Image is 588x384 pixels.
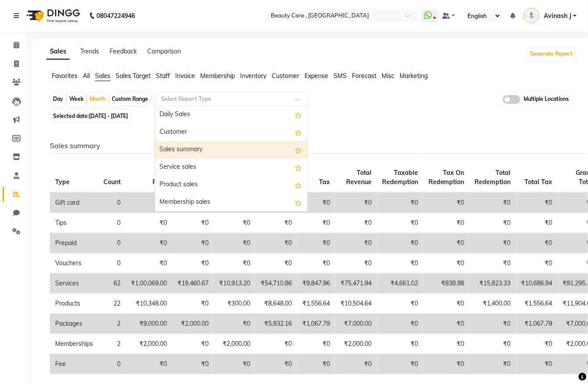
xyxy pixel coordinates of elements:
span: Inventory [240,72,266,80]
td: ₹0 [255,253,297,274]
td: ₹0 [335,354,377,374]
h6: Sales summary [50,142,569,150]
td: 0 [98,253,126,274]
span: Staff [156,72,170,80]
td: ₹0 [377,354,423,374]
td: ₹10,913.20 [214,274,255,294]
td: ₹0 [377,253,423,274]
td: ₹0 [214,354,255,374]
td: Tips [50,213,98,233]
td: ₹0 [255,233,297,253]
td: 2 [98,314,126,334]
td: ₹10,504.64 [335,294,377,314]
td: ₹0 [126,354,172,374]
span: Multiple Locations [524,95,569,104]
div: Day [51,93,65,105]
span: Add this report to Favorites List [295,110,301,120]
td: ₹0 [172,253,214,274]
td: ₹0 [126,192,172,213]
span: Add this report to Favorites List [295,197,301,208]
td: Fee [50,354,98,374]
td: ₹19,460.67 [172,274,214,294]
td: ₹0 [126,253,172,274]
img: logo [22,4,82,28]
td: ₹0 [516,354,558,374]
td: ₹54,710.86 [255,274,297,294]
td: ₹0 [297,354,335,374]
td: ₹0 [377,314,423,334]
span: Expense [305,72,328,80]
td: ₹0 [423,253,470,274]
td: ₹5,932.16 [255,314,297,334]
td: ₹0 [423,334,470,354]
td: ₹0 [297,334,335,354]
td: ₹0 [423,213,470,233]
div: Custom Range [110,93,150,105]
div: Month [88,93,108,105]
td: ₹0 [255,354,297,374]
td: ₹1,067.79 [516,314,558,334]
td: ₹0 [172,213,214,233]
td: ₹2,000.00 [335,334,377,354]
td: ₹0 [335,192,377,213]
td: ₹1,067.79 [297,314,335,334]
td: ₹0 [423,192,470,213]
td: ₹0 [516,213,558,233]
td: ₹0 [470,213,516,233]
td: ₹0 [255,334,297,354]
span: [DATE] - [DATE] [89,113,128,119]
td: ₹0 [470,354,516,374]
span: Type [55,178,70,186]
div: Membership sales [155,194,308,211]
span: Selected date: [51,110,130,121]
td: ₹1,556.64 [516,294,558,314]
td: ₹0 [255,213,297,233]
span: Favorites [52,72,78,80]
ng-dropdown-panel: Options list [155,106,308,212]
img: Avinash J [524,8,539,23]
div: Sales summary [155,141,308,159]
td: ₹0 [470,192,516,213]
td: ₹0 [423,294,470,314]
td: ₹0 [470,334,516,354]
div: Week [67,93,86,105]
td: ₹15,823.33 [470,274,516,294]
span: SMS [333,72,347,80]
td: ₹10,348.00 [126,294,172,314]
td: ₹75,471.94 [335,274,377,294]
td: 0 [98,354,126,374]
td: Gift card [50,192,98,213]
td: ₹0 [214,314,255,334]
td: ₹0 [470,314,516,334]
span: Add this report to Favorites List [295,162,301,173]
span: Price [152,178,167,186]
div: Product sales [155,176,308,194]
span: All [83,72,90,80]
td: ₹0 [423,354,470,374]
td: ₹0 [335,253,377,274]
td: ₹0 [377,213,423,233]
td: ₹2,000.00 [214,334,255,354]
td: 0 [98,213,126,233]
td: ₹300.00 [214,294,255,314]
td: ₹0 [470,253,516,274]
td: ₹0 [423,314,470,334]
span: Tax [319,178,330,186]
td: ₹0 [126,213,172,233]
td: ₹0 [297,253,335,274]
td: ₹0 [423,233,470,253]
td: ₹0 [297,233,335,253]
span: Avinash J [544,11,571,21]
td: 0 [98,233,126,253]
td: ₹8,648.00 [255,294,297,314]
td: ₹0 [516,253,558,274]
td: ₹0 [126,233,172,253]
span: Marketing [400,72,428,80]
a: Sales [46,44,70,60]
span: Total Tax [525,178,553,186]
span: Total Revenue [346,169,372,186]
td: 22 [98,294,126,314]
td: ₹0 [516,192,558,213]
td: ₹0 [516,233,558,253]
span: Membership [200,72,235,80]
